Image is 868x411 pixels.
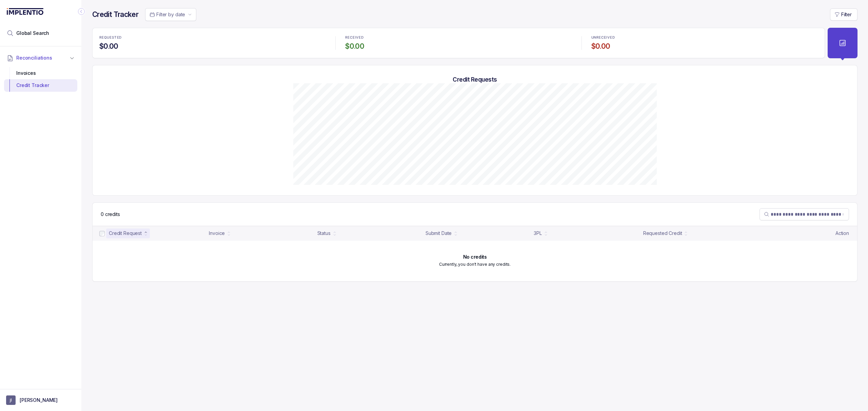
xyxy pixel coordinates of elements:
li: Statistic UNRECEIVED [587,31,822,55]
div: Submit Date [426,230,452,237]
div: Invoice [209,230,225,237]
div: Requested Credit [643,230,682,237]
div: Invoices [9,67,72,79]
div: Remaining page entries [101,211,120,218]
li: Statistic REQUESTED [95,31,330,55]
div: 3PL [534,230,542,237]
li: Statistic RECEIVED [341,31,576,55]
p: RECEIVED [345,36,363,40]
h4: $0.00 [591,42,818,51]
search: Table Search Bar [759,208,849,220]
span: Reconciliations [16,55,52,61]
p: 0 credits [101,211,120,218]
h6: No credits [463,254,487,260]
p: Currently, you don't have any credits. [439,261,511,268]
div: Credit Request [109,230,142,237]
p: UNRECEIVED [591,36,615,40]
ul: Statistic Highlights [92,28,825,58]
h4: $0.00 [99,42,326,51]
p: [PERSON_NAME] [20,397,58,404]
div: Status [317,230,331,237]
div: Collapse Icon [77,7,85,16]
button: Date Range Picker [145,8,196,21]
div: Credit Tracker [9,79,72,91]
button: Reconciliations [4,50,77,65]
h5: Credit Requests [103,76,846,83]
input: checkbox-checkbox-all [99,231,105,236]
span: User initials [6,395,16,405]
search: Date Range Picker [150,11,185,18]
p: Action [835,230,849,237]
button: User initials[PERSON_NAME] [6,395,75,405]
span: Global Search [16,30,49,37]
div: Reconciliations [4,66,77,93]
p: Filter [841,11,852,18]
h4: $0.00 [345,42,572,51]
p: REQUESTED [99,36,122,40]
nav: Table Control [93,203,857,226]
h4: Credit Tracker [92,10,138,19]
button: Filter [830,8,857,21]
span: Filter by date [156,12,185,17]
